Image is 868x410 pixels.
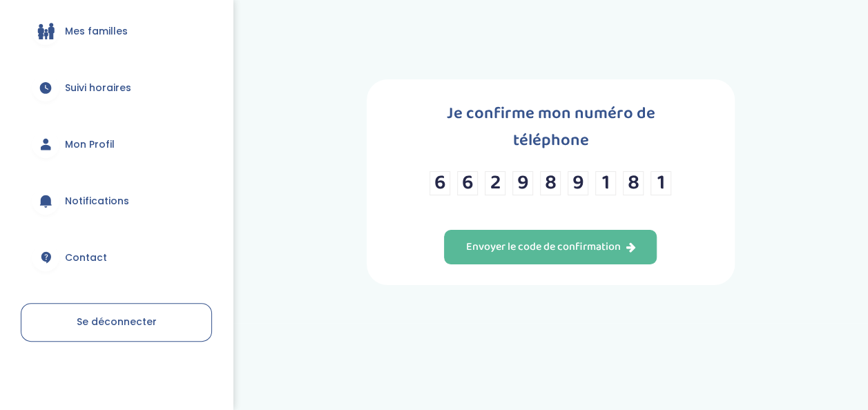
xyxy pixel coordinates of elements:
[21,119,212,169] a: Mon Profil
[21,233,212,282] a: Contact
[65,137,115,152] span: Mon Profil
[465,240,635,255] div: Envoyer le code de confirmation
[444,230,657,264] button: Envoyer le code de confirmation
[77,315,157,329] span: Se déconnecter
[65,194,129,208] span: Notifications
[65,251,107,265] span: Contact
[21,63,212,113] a: Suivi horaires
[65,24,128,39] span: Mes familles
[21,6,212,56] a: Mes familles
[21,303,212,342] a: Se déconnecter
[65,81,131,95] span: Suivi horaires
[21,176,212,226] a: Notifications
[408,100,693,154] h1: Je confirme mon numéro de téléphone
